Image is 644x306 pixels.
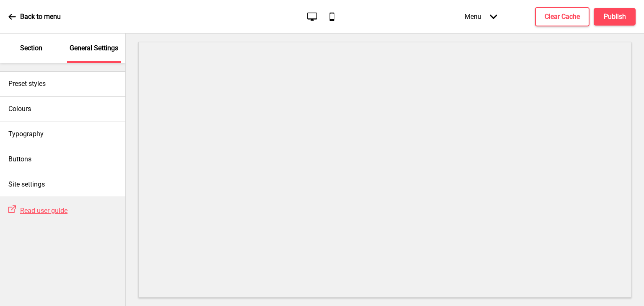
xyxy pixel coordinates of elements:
button: Publish [594,8,636,26]
p: General Settings [70,44,118,53]
p: Back to menu [20,12,61,21]
h4: Publish [604,12,626,21]
h4: Typography [8,130,44,139]
div: Menu [456,4,506,29]
h4: Preset styles [8,79,46,88]
h4: Clear Cache [545,12,580,21]
a: Read user guide [16,207,68,215]
h4: Buttons [8,155,31,164]
button: Clear Cache [535,7,589,26]
a: Back to menu [8,5,61,28]
h4: Colours [8,104,31,114]
span: Read user guide [20,207,68,215]
p: Section [20,44,42,53]
h4: Site settings [8,180,45,189]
